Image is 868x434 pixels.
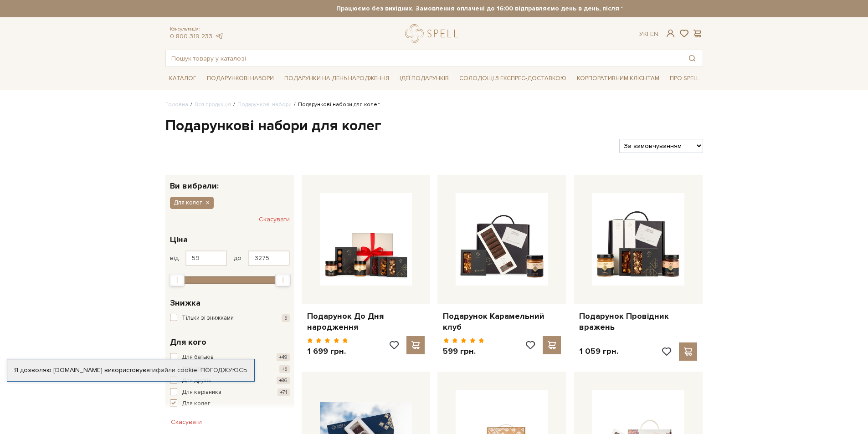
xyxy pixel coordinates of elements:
p: 1 059 грн. [579,346,618,357]
a: Погоджуюсь [200,366,247,374]
span: 5 [282,314,290,322]
a: Солодощі з експрес-доставкою [456,71,570,86]
button: Пошук товару у каталозі [682,50,703,66]
a: файли cookie [156,366,197,374]
a: logo [405,24,462,43]
a: Подарункові набори [237,101,292,108]
span: Для колег [174,199,202,207]
a: Головна [165,101,188,108]
a: En [650,30,658,38]
span: Каталог [165,71,200,86]
span: Консультація: [170,26,224,32]
div: Я дозволяю [DOMAIN_NAME] використовувати [7,366,254,374]
span: Ідеї подарунків [396,71,452,86]
span: до [234,254,241,262]
button: Для колег [170,399,290,408]
span: +5 [279,365,290,373]
li: Подарункові набори для колег [292,101,380,109]
span: | [647,30,648,38]
p: 599 грн. [443,346,484,357]
button: Тільки зі знижками 5 [170,314,290,323]
span: +71 [277,388,290,396]
a: Корпоративним клієнтам [573,71,663,86]
a: telegram [215,32,224,40]
span: Знижка [170,297,200,309]
span: Ціна [170,234,188,246]
span: Подарункові набори [203,71,277,86]
div: Ви вибрали: [165,175,294,190]
a: Вся продукція [195,101,231,108]
a: Подарунок До Дня народження [307,311,425,332]
strong: Працюємо без вихідних. Замовлення оплачені до 16:00 відправляємо день в день, після 16:00 - насту... [246,5,784,13]
button: Для керівника +71 [170,388,290,397]
span: Для колег [182,399,211,408]
span: +49 [277,353,290,361]
button: Для колег [170,197,214,209]
span: Для керівника [182,388,221,397]
span: Для кого [170,336,206,348]
button: Скасувати [165,415,207,429]
div: Ук [639,30,658,38]
button: Для батьків +49 [170,353,290,362]
button: Скасувати [259,212,290,227]
div: Max [275,274,291,286]
div: Min [169,274,185,286]
span: Про Spell [666,71,703,86]
a: Подарунок Карамельний клуб [443,311,561,332]
span: +86 [277,377,290,384]
input: Ціна [185,250,227,266]
span: Для батьків [182,353,214,362]
span: від [170,254,179,262]
p: 1 699 грн. [307,346,349,357]
span: Тільки зі знижками [182,314,234,323]
input: Ціна [248,250,290,266]
span: Подарунки на День народження [281,71,393,86]
a: Подарунок Провідник вражень [579,311,697,332]
h1: Подарункові набори для колег [165,117,703,136]
a: 0 800 319 233 [170,32,212,40]
input: Пошук товару у каталозі [166,50,682,66]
